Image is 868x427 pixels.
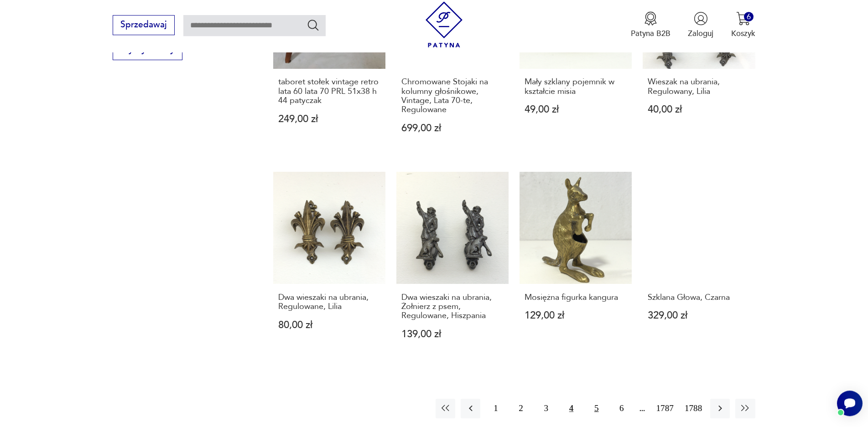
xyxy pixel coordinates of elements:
button: Patyna B2B [631,11,670,39]
p: 139,00 zł [401,329,504,339]
img: Ikona medalu [644,11,658,26]
p: 40,00 zł [648,105,750,114]
p: 129,00 zł [525,311,627,320]
button: Szukaj [307,18,320,31]
button: 6 [612,399,631,418]
p: Zaloguj [688,28,713,39]
p: 49,00 zł [525,105,627,114]
p: 80,00 zł [278,320,381,330]
button: 1787 [654,399,676,418]
button: 4 [561,399,581,418]
button: 2 [511,399,531,418]
h3: Mosiężna figurka kangura [525,293,627,302]
p: Koszyk [731,28,755,39]
h3: Mały szklany pojemnik w kształcie misia [525,77,627,96]
h3: taboret stołek vintage retro lata 60 lata 70 PRL 51x38 h 44 patyczak [278,77,381,105]
a: Mosiężna figurka kanguraMosiężna figurka kangura129,00 zł [520,172,632,360]
button: 5 [587,399,606,418]
h3: Wieszak na ubrania, Regulowany, Lilia [648,77,750,96]
button: 1 [486,399,505,418]
h3: Dwa wieszaki na ubrania, Żołnierz z psem, Regulowane, Hiszpania [401,293,504,321]
h3: Chromowane Stojaki na kolumny głośnikowe, Vintage, Lata 70-te, Regulowane [401,77,504,115]
p: 699,00 zł [401,123,504,133]
a: Dwa wieszaki na ubrania, Regulowane, LiliaDwa wieszaki na ubrania, Regulowane, Lilia80,00 zł [273,172,385,360]
a: Szklana Głowa, CzarnaSzklana Głowa, Czarna329,00 zł [643,172,755,360]
h3: Szklana Głowa, Czarna [648,293,750,302]
button: 3 [536,399,556,418]
img: Ikona koszyka [736,11,750,26]
p: 249,00 zł [278,114,381,124]
a: Sprzedawaj [113,22,174,29]
button: 6Koszyk [731,11,755,39]
button: Sprzedawaj [113,15,174,35]
button: Zaloguj [688,11,713,39]
button: 1788 [682,399,705,418]
a: Dwa wieszaki na ubrania, Żołnierz z psem, Regulowane, HiszpaniaDwa wieszaki na ubrania, Żołnierz ... [396,172,509,360]
a: Ikona medaluPatyna B2B [631,11,670,39]
div: 6 [744,12,754,21]
img: Patyna - sklep z meblami i dekoracjami vintage [421,1,467,47]
iframe: Smartsupp widget button [837,391,863,416]
p: 329,00 zł [648,311,750,320]
h3: Dwa wieszaki na ubrania, Regulowane, Lilia [278,293,381,312]
p: Patyna B2B [631,28,670,39]
img: Ikonka użytkownika [694,11,708,26]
